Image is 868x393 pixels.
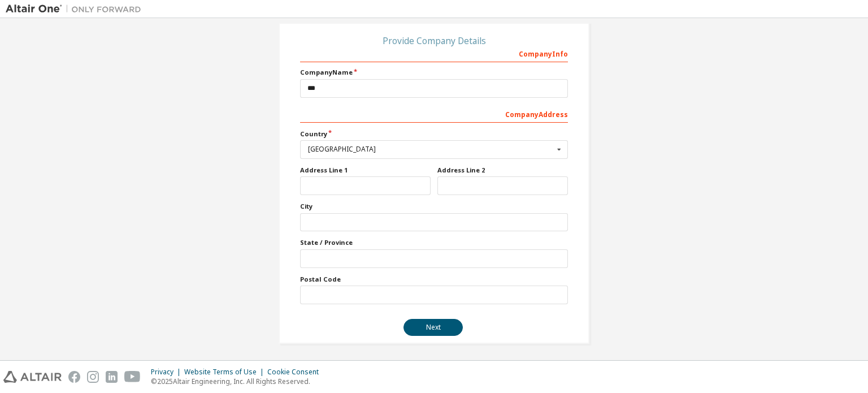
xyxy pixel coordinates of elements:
[267,368,325,377] div: Cookie Consent
[403,319,463,336] button: Next
[300,202,568,211] label: City
[151,377,325,386] p: © 2025 Altair Engineering, Inc. All Rights Reserved.
[300,129,568,139] label: Country
[87,371,99,383] img: instagram.svg
[308,146,554,153] div: [GEOGRAPHIC_DATA]
[6,3,147,15] img: Altair One
[300,68,568,77] label: Company Name
[300,238,568,247] label: State / Province
[68,371,80,383] img: facebook.svg
[300,275,568,284] label: Postal Code
[300,105,568,123] div: Company Address
[184,368,267,377] div: Website Terms of Use
[151,368,184,377] div: Privacy
[3,371,62,383] img: altair_logo.svg
[106,371,118,383] img: linkedin.svg
[300,37,568,44] div: Provide Company Details
[124,371,141,383] img: youtube.svg
[300,44,568,62] div: Company Info
[300,166,431,175] label: Address Line 1
[437,166,568,175] label: Address Line 2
